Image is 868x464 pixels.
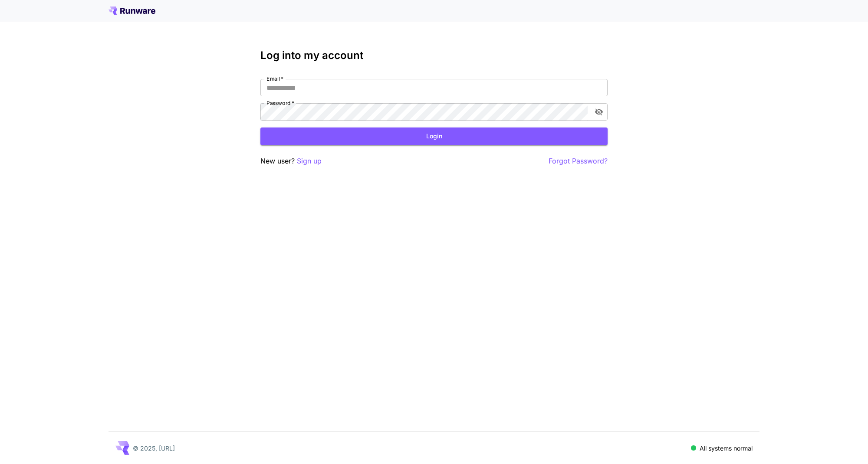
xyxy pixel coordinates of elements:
label: Password [266,99,294,107]
button: Login [260,127,608,145]
button: Forgot Password? [549,156,608,167]
h3: Log into my account [260,49,608,62]
button: toggle password visibility [591,104,607,120]
p: New user? [260,156,322,167]
label: Email [266,75,283,82]
button: Sign up [297,156,322,167]
p: All systems normal [700,444,753,453]
p: © 2025, [URL] [133,444,175,453]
